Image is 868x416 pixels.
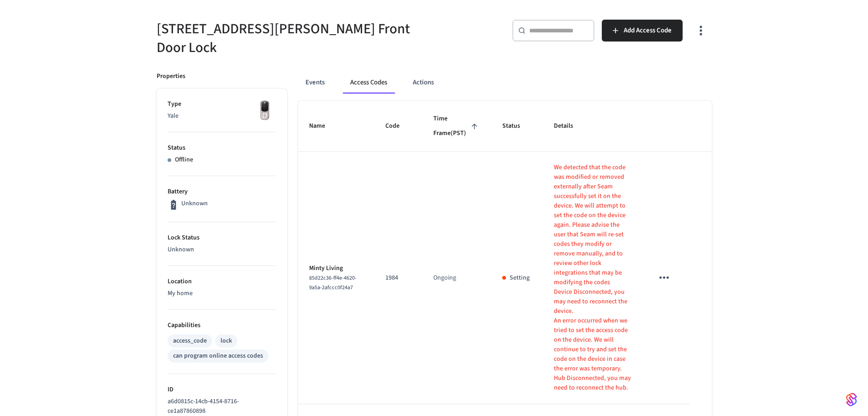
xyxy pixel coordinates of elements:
[173,336,207,346] div: access_code
[175,155,193,165] p: Offline
[343,72,395,94] button: Access Codes
[157,20,429,57] h5: [STREET_ADDRESS][PERSON_NAME] Front Door Lock
[385,119,411,133] span: Code
[602,20,683,42] button: Add Access Code
[309,264,363,273] p: Minty Living
[554,316,631,374] p: An error occurred when we tried to set the access code on the device. We will continue to try and...
[168,385,276,395] p: ID
[173,351,263,361] div: can program online access codes
[309,274,357,291] span: 85d22c36-ff4e-4620-9a5a-2afccc0f24a7
[168,245,276,255] p: Unknown
[554,287,631,316] p: Device Disconnected, you may need to reconnect the device.
[168,321,276,330] p: Capabilities
[168,277,276,286] p: Location
[181,199,208,208] p: Unknown
[422,152,492,404] td: Ongoing
[554,163,631,287] p: We detected that the code was modified or removed externally after Seam successfully set it on th...
[554,374,631,393] p: Hub Disconnected, you may need to reconnect the hub.
[309,119,337,133] span: Name
[221,336,232,346] div: lock
[846,392,857,407] img: SeamLogoGradient.69752ec5.svg
[168,233,276,243] p: Lock Status
[405,72,441,94] button: Actions
[502,119,532,133] span: Status
[385,273,411,283] p: 1984
[510,273,530,283] p: Setting
[168,111,276,121] p: Yale
[554,119,585,133] span: Details
[168,143,276,153] p: Status
[168,187,276,197] p: Battery
[624,25,672,36] span: Add Access Code
[298,72,712,94] div: ant example
[433,112,481,140] span: Time Frame(PST)
[253,99,276,122] img: Yale Assure Touchscreen Wifi Smart Lock, Satin Nickel, Front
[168,397,273,416] p: a6d0815c-14cb-4154-8716-ce1a87860898
[168,99,276,109] p: Type
[298,72,332,94] button: Events
[157,72,185,81] p: Properties
[168,289,276,298] p: My home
